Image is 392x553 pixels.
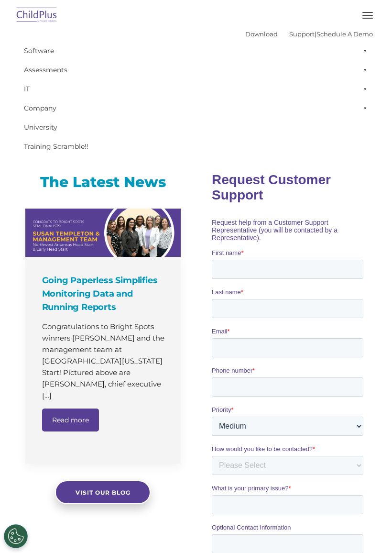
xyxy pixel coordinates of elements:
a: Visit our blog [55,480,151,504]
img: ChildPlus by Procare Solutions [14,4,59,27]
a: Software [19,41,373,60]
a: IT [19,79,373,99]
a: University [19,118,373,137]
a: Schedule A Demo [316,30,373,38]
a: Read more [42,409,99,431]
a: Training Scramble!! [19,137,373,156]
a: Support [289,30,315,38]
h4: Going Paperless Simplifies Monitoring Data and Running Reports [42,274,166,314]
a: Assessments [19,60,373,79]
h3: The Latest News [25,173,181,192]
font: | [245,30,373,38]
span: Visit our blog [76,489,131,496]
a: Company [19,99,373,118]
a: Download [245,30,278,38]
p: Congratulations to Bright Spots winners [PERSON_NAME] and the management team at [GEOGRAPHIC_DATA... [42,321,166,401]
